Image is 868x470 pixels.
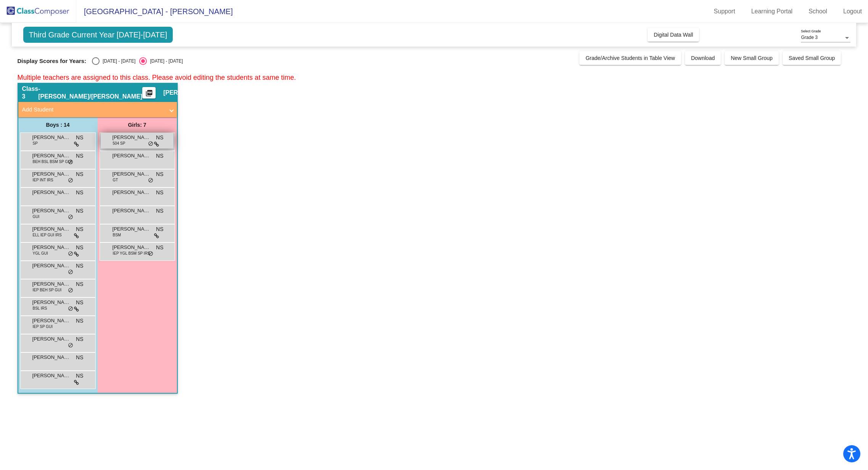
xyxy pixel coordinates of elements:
span: [PERSON_NAME] [32,262,71,270]
a: Learning Portal [745,5,799,18]
span: NS [76,335,83,343]
span: Multiple teachers are assigned to this class. Please avoid editing the students at same time. [18,74,296,81]
span: do_not_disturb_alt [68,214,73,220]
div: Boys : 14 [18,117,98,132]
span: [PERSON_NAME] [32,372,71,380]
span: [GEOGRAPHIC_DATA] - [PERSON_NAME] [76,5,233,18]
mat-icon: picture_as_pdf [145,89,154,100]
span: [PERSON_NAME] [32,225,71,233]
span: New Small Group [731,55,773,61]
span: Digital Data Wall [654,32,693,38]
div: [DATE] - [DATE] [100,58,135,65]
span: [PERSON_NAME] [32,189,71,196]
a: Support [708,5,741,18]
span: [PERSON_NAME] [32,207,71,215]
span: NS [76,262,83,270]
span: [PERSON_NAME] [113,152,151,160]
mat-radio-group: Select an option [92,57,183,65]
span: do_not_disturb_alt [68,306,73,312]
span: IEP INT IRS [33,177,53,183]
span: Grade/Archive Students in Table View [585,55,675,61]
mat-expansion-panel-header: Add Student [18,102,177,117]
span: NS [156,170,163,178]
span: Third Grade Current Year [DATE]-[DATE] [23,27,173,43]
span: [PERSON_NAME] [32,152,71,160]
span: do_not_disturb_alt [68,159,73,165]
span: ELL IEP GUI IRS [33,232,62,238]
span: [PERSON_NAME] [32,317,71,325]
span: NS [76,317,83,325]
span: [PERSON_NAME] [113,170,151,178]
a: Logout [837,5,868,18]
span: NS [156,244,163,252]
span: NS [76,372,83,380]
span: Display Scores for Years: [18,58,87,65]
button: Saved Small Group [783,51,841,65]
span: 504 SP [113,141,125,146]
span: [PERSON_NAME] [113,225,151,233]
span: SP [33,141,38,146]
span: IEP SP GUI [33,324,53,329]
div: Girls: 7 [98,117,177,132]
span: NS [76,280,83,288]
button: Digital Data Wall [648,28,699,42]
span: [PERSON_NAME] [32,335,71,343]
span: [PERSON_NAME] [32,170,71,178]
span: IEP YGL BSM SP IRS [113,250,150,256]
span: Download [691,55,715,61]
span: BSM [113,232,121,238]
span: GUI [33,214,40,220]
span: NS [156,207,163,215]
span: [PERSON_NAME] [32,299,71,306]
span: do_not_disturb_alt [148,251,153,257]
span: NS [76,244,83,252]
span: NS [156,152,163,160]
span: NS [156,134,163,142]
span: GT [113,177,118,183]
button: New Small Group [725,51,779,65]
div: [DATE] - [DATE] [147,58,183,65]
span: [PERSON_NAME] [32,134,71,141]
span: NS [76,134,83,142]
span: BEH BSL BSM SP GUI [33,159,72,165]
span: [PERSON_NAME] [113,244,151,251]
span: NS [76,170,83,178]
button: Download [685,51,721,65]
span: [PERSON_NAME] [32,244,71,251]
span: [PERSON_NAME] [113,207,151,215]
span: Class 3 [22,85,39,100]
span: do_not_disturb_alt [148,141,153,147]
span: do_not_disturb_alt [68,269,73,275]
button: Print Students Details [142,87,156,99]
span: YGL GUI [33,250,48,256]
span: Saved Small Group [789,55,835,61]
span: NS [76,299,83,307]
span: NS [76,207,83,215]
span: [PERSON_NAME] [32,280,71,288]
span: NS [76,189,83,197]
span: NS [76,225,83,233]
span: [PERSON_NAME] [113,189,151,196]
span: NS [156,225,163,233]
span: [PERSON_NAME] [113,134,151,141]
span: NS [156,189,163,197]
mat-panel-title: Add Student [22,105,164,114]
span: NS [76,354,83,362]
a: School [802,5,833,18]
span: NS [76,152,83,160]
span: IEP BEH SP GUI [33,287,62,293]
span: Grade 3 [801,35,817,40]
span: [PERSON_NAME] [32,354,71,361]
span: do_not_disturb_alt [148,178,153,184]
span: do_not_disturb_alt [68,251,73,257]
span: BSL IRS [33,305,47,311]
button: Grade/Archive Students in Table View [579,51,681,65]
span: do_not_disturb_alt [68,342,73,349]
span: do_not_disturb_alt [68,178,73,184]
span: [PERSON_NAME] [163,89,214,97]
span: do_not_disturb_alt [68,287,73,294]
span: - [PERSON_NAME]/[PERSON_NAME] [38,85,142,100]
